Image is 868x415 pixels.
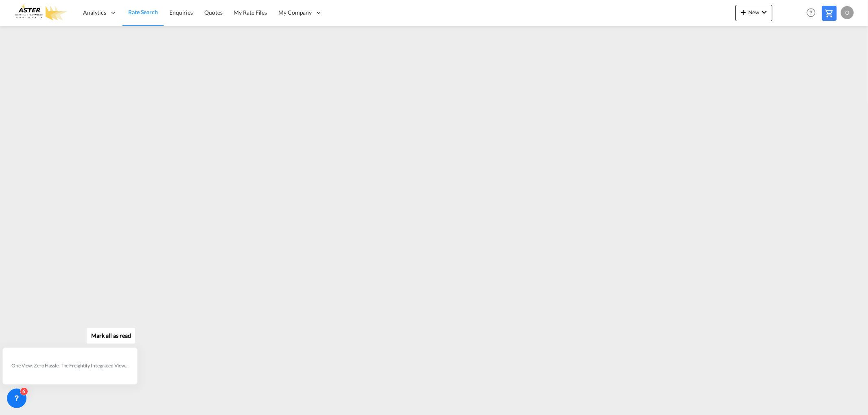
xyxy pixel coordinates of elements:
[735,5,772,21] button: icon-plus 400-fgNewicon-chevron-down
[841,6,854,19] div: O
[759,7,769,17] md-icon: icon-chevron-down
[234,9,267,16] span: My Rate Files
[804,6,818,20] span: Help
[278,9,312,17] span: My Company
[169,9,193,16] span: Enquiries
[83,9,106,17] span: Analytics
[12,4,67,22] img: e3303e4028ba11efbf5f992c85cc34d8.png
[204,9,222,16] span: Quotes
[804,6,822,20] div: Help
[128,9,158,15] span: Rate Search
[739,9,769,15] span: New
[739,7,748,17] md-icon: icon-plus 400-fg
